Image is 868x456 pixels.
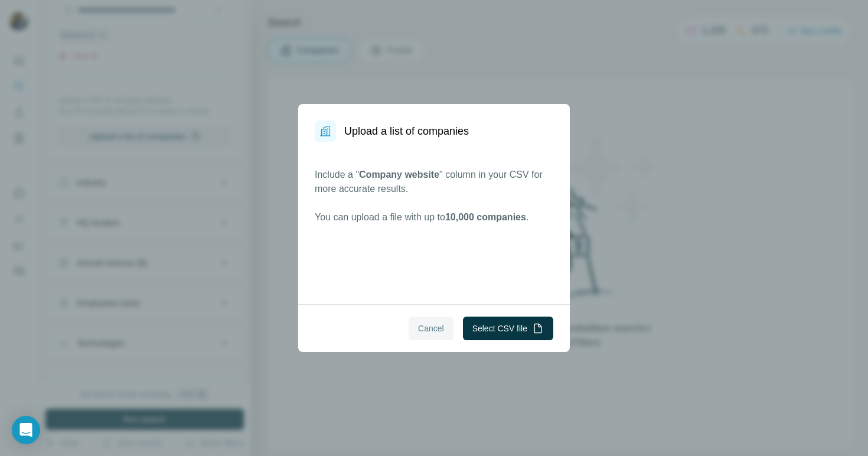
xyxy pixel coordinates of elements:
span: Cancel [418,323,444,334]
div: Open Intercom Messenger [12,416,40,444]
button: Cancel [409,317,453,340]
p: Include a " " column in your CSV for more accurate results. [315,168,553,196]
p: You can upload a file with up to . [315,210,553,224]
h1: Upload a list of companies [344,123,469,139]
span: 10,000 companies [445,212,526,222]
button: Select CSV file [463,317,553,340]
span: Company website [359,170,439,180]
